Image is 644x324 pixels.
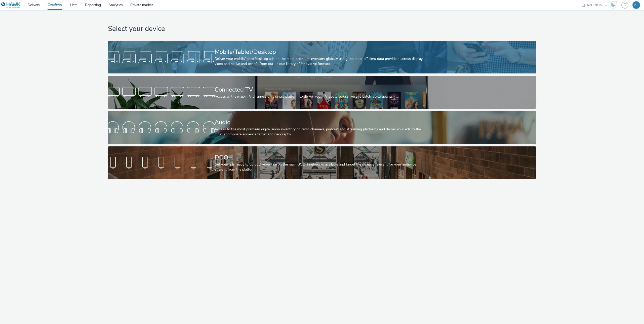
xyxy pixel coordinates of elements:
[108,76,536,109] a: Connected TVAccess all the major TV channels on a single platform to deliver your TV spots across...
[215,162,428,172] div: Get your ads ready to go out! Advertise on the main DOOH networks available and target the screen...
[108,41,536,73] a: Mobile/Tablet/DesktopDeliver your mobile/tablet/desktop ads on the most premium inventory globall...
[215,94,428,99] div: Access all the major TV channels on a single platform to deliver your TV spots across live and ca...
[108,111,536,144] a: AudioAccess to the most premium digital audio inventory on radio channels, podcast and streaming ...
[215,127,428,137] div: Access to the most premium digital audio inventory on radio channels, podcast and streaming platf...
[108,146,536,179] a: DOOHGet your ads ready to go out! Advertise on the main DOOH networks available and target the sc...
[609,1,617,9] img: Hawk Academy
[215,85,428,94] div: Connected TV
[215,153,428,162] div: DOOH
[609,1,619,9] a: Hawk Academy
[215,118,428,127] div: Audio
[108,24,536,34] h1: Select your device
[215,56,428,67] div: Deliver your mobile/tablet/desktop ads on the most premium inventory globally using the most effi...
[1,2,21,8] img: undefined Logo
[634,1,638,9] div: AL
[215,48,428,56] div: Mobile/Tablet/Desktop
